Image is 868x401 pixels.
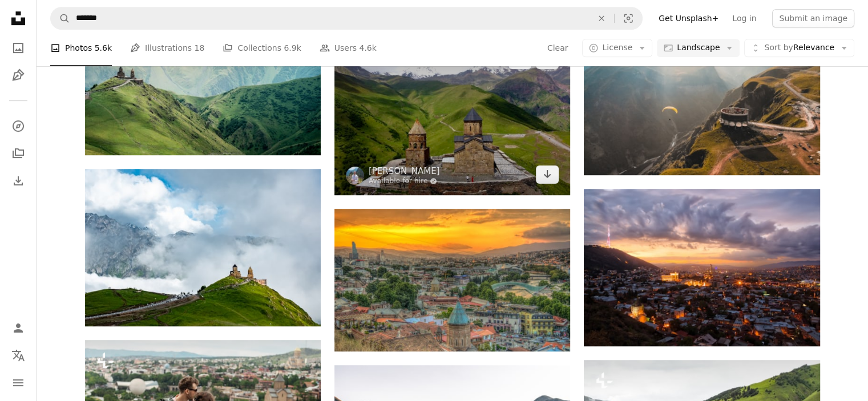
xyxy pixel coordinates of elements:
[85,71,321,82] a: aerial photography of mountain ridge
[7,37,30,59] a: Photos
[50,7,643,30] form: Find visuals sitewide
[657,39,740,57] button: Landscape
[334,274,570,285] a: city with high-rise buildings under orange skies
[536,165,559,184] a: Download
[772,9,854,27] button: Submit an image
[764,43,793,52] span: Sort by
[359,42,376,54] span: 4.6k
[589,7,614,29] button: Clear
[51,7,70,29] button: Search Unsplash
[130,30,204,66] a: Illustrations 18
[195,42,205,54] span: 18
[615,7,642,29] button: Visual search
[7,317,30,339] a: Log in / Sign up
[602,43,632,52] span: License
[334,209,570,351] img: city with high-rise buildings under orange skies
[652,9,725,27] a: Get Unsplash+
[369,177,440,186] a: Available for hire
[584,189,819,346] img: houses under clouds
[85,169,321,326] img: green mountains at daytime
[584,262,819,272] a: houses under clouds
[7,371,30,394] button: Menu
[346,167,364,185] img: Go to Mike Swigunski's profile
[7,115,30,137] a: Explore
[284,42,301,54] span: 6.9k
[334,39,570,195] img: brown brick building on green grass field near mountain during daytime
[7,344,30,367] button: Language
[677,42,720,54] span: Landscape
[7,7,30,32] a: Home — Unsplash
[369,165,440,177] a: [PERSON_NAME]
[7,169,30,192] a: Download History
[7,142,30,165] a: Collections
[764,42,834,54] span: Relevance
[7,64,30,87] a: Illustrations
[85,242,321,252] a: green mountains at daytime
[744,39,854,57] button: Sort byRelevance
[584,82,819,92] a: person paragliding on mountain cliff during daytime
[334,112,570,122] a: brown brick building on green grass field near mountain during daytime
[547,39,569,57] button: Clear
[223,30,301,66] a: Collections 6.9k
[582,39,652,57] button: License
[320,30,377,66] a: Users 4.6k
[725,9,763,27] a: Log in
